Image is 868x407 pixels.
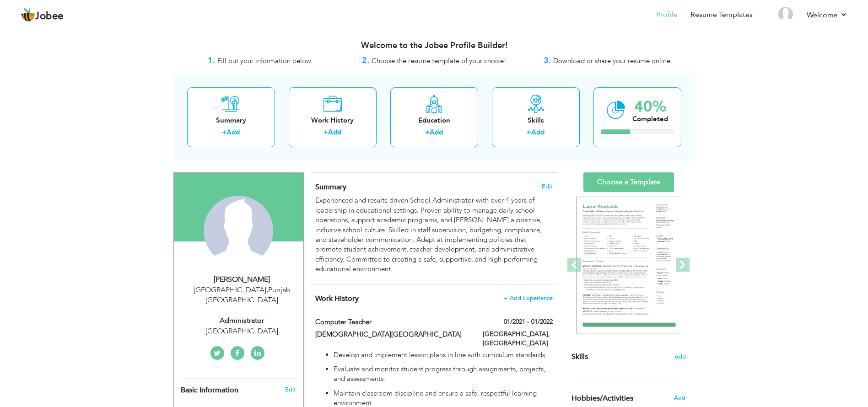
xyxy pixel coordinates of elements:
a: Resume Templates [690,10,753,20]
span: Basic Information [181,386,238,395]
label: Computer Teacher [315,317,469,327]
span: , [266,285,268,295]
div: Summary [194,116,268,125]
span: Hobbies/Activities [571,395,633,403]
label: + [323,128,328,137]
span: Download or share your resume online. [553,56,672,65]
strong: 1. [208,55,215,66]
span: Skills [571,352,588,362]
span: Summary [315,182,346,192]
label: [GEOGRAPHIC_DATA], [GEOGRAPHIC_DATA] [483,330,553,348]
div: Administrator [181,316,303,326]
span: Fill out your information below. [217,56,313,65]
div: 40% [632,99,668,114]
a: Edit [285,386,296,394]
span: + Add Experience [504,295,553,301]
a: Add [226,128,240,137]
a: Welcome [807,10,847,21]
div: [PERSON_NAME] [181,274,303,285]
h4: Adding a summary is a quick and easy way to highlight your experience and interests. [315,182,552,192]
span: Jobee [35,11,64,21]
img: jobee.io [21,8,35,22]
h3: Welcome to the Jobee Profile Builder! [173,41,695,50]
div: Work History [296,116,369,125]
div: Completed [632,114,668,124]
div: [GEOGRAPHIC_DATA] [181,326,303,337]
p: Evaluate and monitor student progress through assignments, projects, and assessments. [334,364,552,384]
label: + [425,128,430,137]
span: Work History [315,294,359,304]
div: Education [398,116,471,125]
strong: 3. [544,55,551,66]
span: Add [674,353,686,361]
a: Add [430,128,443,137]
div: [GEOGRAPHIC_DATA] Punjab [GEOGRAPHIC_DATA] [181,285,303,306]
strong: 2. [362,55,369,66]
a: Profile [656,10,678,20]
a: Jobee [21,8,64,22]
img: Rafia Rimsha [204,196,273,265]
img: Profile Img [778,7,793,21]
label: + [527,128,531,137]
a: Choose a Template [583,172,674,192]
div: Experienced and results-driven School Administrator with over 4 years of leadership in educationa... [315,196,552,274]
label: 01/2021 - 01/2022 [504,317,553,327]
a: Add [531,128,545,137]
span: Add [674,394,685,402]
span: Edit [542,183,553,190]
label: [DEMOGRAPHIC_DATA][GEOGRAPHIC_DATA] [315,330,469,339]
a: Add [328,128,341,137]
span: Choose the resume template of your choice! [372,56,507,65]
div: Skills [499,116,572,125]
h4: This helps to show the companies you have worked for. [315,294,552,303]
label: + [222,128,226,137]
p: Develop and implement lesson plans in line with curriculum standards. [334,350,552,360]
